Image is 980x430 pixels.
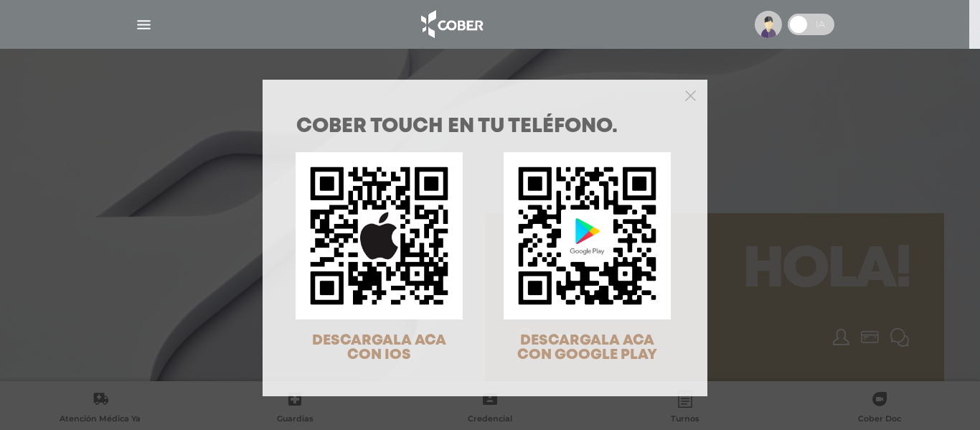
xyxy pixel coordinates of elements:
[312,334,446,362] span: DESCARGALA ACA CON IOS
[504,152,671,319] img: qr-code
[296,117,674,137] h1: COBER TOUCH en tu teléfono.
[685,88,696,101] button: Close
[296,152,463,319] img: qr-code
[517,334,657,362] span: DESCARGALA ACA CON GOOGLE PLAY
